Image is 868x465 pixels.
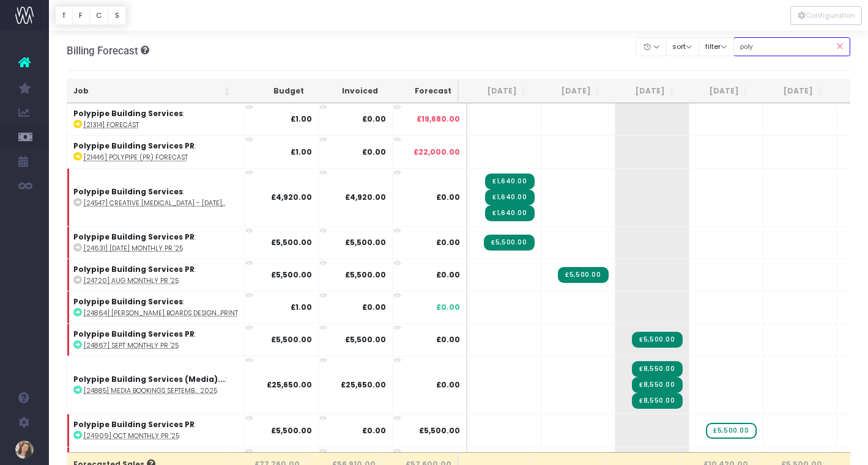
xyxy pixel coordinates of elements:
[67,291,245,323] td: :
[73,232,195,242] strong: Polypipe Building Services PR
[291,147,312,157] strong: £1.00
[67,356,245,414] td: :
[345,334,386,345] strong: £5,500.00
[84,386,217,395] abbr: [24885] Media Bookings September - December 2025
[67,168,245,226] td: :
[55,6,73,25] button: T
[419,425,460,436] span: £5,500.00
[484,235,534,251] span: Streamtime Invoice: ST6949 – [24631] Jul Monthly PR '25
[310,79,384,103] th: Invoiced
[73,108,183,119] strong: Polypipe Building Services
[790,6,862,25] button: Configuration
[84,153,188,162] abbr: [21446] Polypipe (PR) Forecast
[108,6,126,25] button: S
[345,269,386,280] strong: £5,500.00
[790,6,862,25] div: Vertical button group
[558,267,608,283] span: Streamtime Invoice: ST6973 – [24720] Aug Monthly PR '25
[436,269,460,280] span: £0.00
[73,419,195,430] strong: Polypipe Building Services PR
[67,79,236,103] th: Job: activate to sort column ascending
[341,379,386,390] strong: £25,650.00
[384,79,459,103] th: Forecast
[459,79,533,103] th: Jul 25: activate to sort column ascending
[699,37,734,56] button: filter
[55,6,126,25] div: Vertical button group
[271,425,312,436] strong: £5,500.00
[73,296,183,307] strong: Polypipe Building Services
[436,302,460,313] span: £0.00
[89,6,109,25] button: C
[607,79,681,103] th: Sep 25: activate to sort column ascending
[362,302,386,312] strong: £0.00
[291,114,312,124] strong: £1.00
[67,258,245,291] td: :
[271,334,312,345] strong: £5,500.00
[485,205,534,221] span: Streamtime Invoice: ST6999 – [24244] Creative Retainer - Advantage - July 2025
[236,79,310,103] th: Budget
[73,374,225,384] strong: Polypipe Building Services (Media)...
[84,120,139,130] abbr: [21314] Forecast
[67,135,245,167] td: :
[84,431,179,441] abbr: [24909] Oct Monthly PR '25
[271,237,312,247] strong: £5,500.00
[414,147,460,158] span: £22,000.00
[67,226,245,258] td: :
[755,79,829,103] th: Nov 25: activate to sort column ascending
[67,45,138,57] span: Billing Forecast
[632,332,682,348] span: Streamtime Invoice: ST7054 – [24867] Sept Monthly PR '25
[84,276,179,285] abbr: [24720] Aug Monthly PR '25
[345,237,386,247] strong: £5,500.00
[67,103,245,135] td: :
[73,141,195,151] strong: Polypipe Building Services PR
[666,37,699,56] button: sort
[345,192,386,202] strong: £4,920.00
[417,114,460,125] span: £19,680.00
[15,441,34,459] img: images/default_profile_image.png
[67,323,245,356] td: :
[291,302,312,312] strong: £1.00
[436,379,460,390] span: £0.00
[706,423,756,439] span: wayahead Sales Forecast Item
[73,186,183,197] strong: Polypipe Building Services
[436,334,460,345] span: £0.00
[84,244,183,253] abbr: [24631] Jul Monthly PR '25
[632,377,682,393] span: Streamtime Invoice: ST7065 – [24885] Terrain Media Bookings September - December 2025
[267,379,312,390] strong: £25,650.00
[271,192,312,202] strong: £4,920.00
[84,309,238,318] abbr: [24864] Ashworth Boards Design and Print
[362,147,386,157] strong: £0.00
[73,329,195,339] strong: Polypipe Building Services PR
[271,269,312,280] strong: £5,500.00
[72,6,90,25] button: F
[733,37,851,56] input: Search...
[362,114,386,124] strong: £0.00
[485,189,534,205] span: Streamtime Invoice: ST6998 – [24244] Creative Retainer - MecFlow - July 2025
[632,361,682,377] span: Streamtime Invoice: ST7064 – [24885] MecFlow Media Bookings September - December 2025
[681,79,755,103] th: Oct 25: activate to sort column ascending
[67,414,245,446] td: :
[362,425,386,436] strong: £0.00
[485,174,534,189] span: Streamtime Invoice: ST6997 – [24244] Creative Retainer - Terrain - July 2025
[632,393,682,409] span: Streamtime Invoice: ST7066 – [24885] Advantage Media Bookings September - December 2025
[436,237,460,248] span: £0.00
[436,192,460,203] span: £0.00
[84,199,226,208] abbr: [24547] Creative Retainer - July 2025
[73,264,195,274] strong: Polypipe Building Services PR
[533,79,607,103] th: Aug 25: activate to sort column ascending
[84,341,179,350] abbr: [24867] Sept Monthly PR '25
